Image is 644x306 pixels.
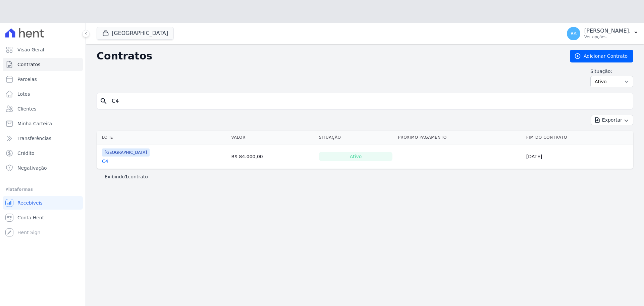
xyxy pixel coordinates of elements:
a: Clientes [3,102,83,116]
a: Conta Hent [3,211,83,224]
span: Crédito [17,150,35,157]
a: Crédito [3,146,83,160]
th: Situação [316,131,395,144]
a: Parcelas [3,73,83,86]
span: Contratos [17,61,40,68]
button: [GEOGRAPHIC_DATA] [97,27,174,40]
a: Visão Geral [3,43,83,56]
span: Conta Hent [17,214,44,221]
span: [GEOGRAPHIC_DATA] [102,148,150,157]
th: Fim do Contrato [524,131,633,144]
a: Adicionar Contrato [570,50,633,62]
span: Lotes [17,91,30,97]
iframe: Intercom live chat [7,283,23,299]
th: Lote [97,131,228,144]
div: Ativo [319,152,393,161]
td: R$ 84.000,00 [228,144,316,169]
span: Minha Carteira [17,120,52,127]
div: Plataformas [5,185,80,193]
th: Próximo Pagamento [395,131,523,144]
p: Exibindo contrato [105,173,148,180]
b: 1 [125,174,128,179]
span: Visão Geral [17,46,44,53]
a: Lotes [3,87,83,101]
span: RA [571,31,577,36]
a: Minha Carteira [3,117,83,130]
span: Negativação [17,165,47,171]
a: Negativação [3,161,83,175]
input: Buscar por nome do lote [108,94,630,108]
p: [PERSON_NAME]. [584,28,631,34]
button: RA [PERSON_NAME]. Ver opções [561,24,644,43]
p: Ver opções [584,34,631,40]
button: Exportar [591,115,633,125]
td: [DATE] [524,144,633,169]
span: Transferências [17,135,51,142]
a: C4 [102,158,108,165]
th: Valor [228,131,316,144]
a: Transferências [3,132,83,145]
span: Clientes [17,105,36,112]
span: Parcelas [17,76,37,83]
a: Contratos [3,58,83,71]
a: Recebíveis [3,196,83,210]
span: Recebíveis [17,200,43,206]
i: search [100,97,108,105]
label: Situação: [590,68,633,75]
h2: Contratos [97,50,559,62]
